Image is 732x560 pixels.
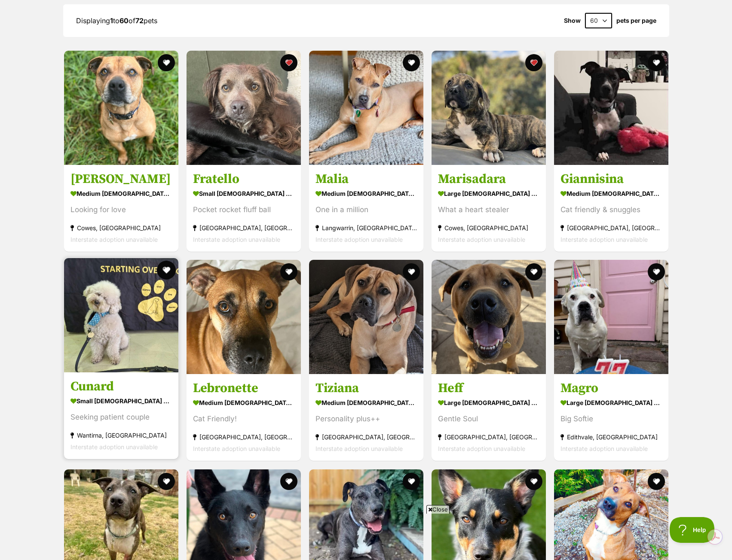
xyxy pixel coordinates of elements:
[315,204,417,216] div: One in a million
[158,517,575,556] iframe: Advertisement
[403,54,420,71] button: favourite
[525,54,542,71] button: favourite
[554,374,668,461] a: Magro large [DEMOGRAPHIC_DATA] Dog Big Softie Edithvale, [GEOGRAPHIC_DATA] Interstate adoption un...
[560,236,648,243] span: Interstate adoption unavailable
[560,432,662,443] div: Edithvale, [GEOGRAPHIC_DATA]
[315,397,417,409] div: medium [DEMOGRAPHIC_DATA] Dog
[187,374,301,461] a: Lebronette medium [DEMOGRAPHIC_DATA] Dog Cat Friendly! [GEOGRAPHIC_DATA], [GEOGRAPHIC_DATA] Inter...
[309,164,423,252] a: Malia medium [DEMOGRAPHIC_DATA] Dog One in a million Langwarrin, [GEOGRAPHIC_DATA] Interstate ado...
[70,171,172,187] h3: [PERSON_NAME]
[119,16,129,25] strong: 60
[560,397,662,409] div: large [DEMOGRAPHIC_DATA] Dog
[315,187,417,200] div: medium [DEMOGRAPHIC_DATA] Dog
[193,432,294,443] div: [GEOGRAPHIC_DATA], [GEOGRAPHIC_DATA]
[193,380,294,397] h3: Lebronette
[560,414,662,425] div: Big Softie
[193,397,294,409] div: medium [DEMOGRAPHIC_DATA] Dog
[560,222,662,234] div: [GEOGRAPHIC_DATA], [GEOGRAPHIC_DATA]
[438,222,539,234] div: Cowes, [GEOGRAPHIC_DATA]
[560,204,662,216] div: Cat friendly & snuggles
[280,473,297,490] button: favourite
[158,473,175,490] button: favourite
[560,171,662,187] h3: Giannisina
[280,263,297,280] button: favourite
[315,236,403,243] span: Interstate adoption unavailable
[193,222,294,234] div: [GEOGRAPHIC_DATA], [GEOGRAPHIC_DATA]
[315,445,403,453] span: Interstate adoption unavailable
[438,414,539,425] div: Gentle Soul
[438,204,539,216] div: What a heart stealer
[70,412,172,423] div: Seeking patient couple
[564,17,581,24] span: Show
[525,263,542,280] button: favourite
[648,54,665,71] button: favourite
[76,16,157,25] span: Displaying to of pets
[315,222,417,234] div: Langwarrin, [GEOGRAPHIC_DATA]
[70,379,172,395] h3: Cunard
[432,164,546,252] a: Marisadara large [DEMOGRAPHIC_DATA] Dog What a heart stealer Cowes, [GEOGRAPHIC_DATA] Interstate ...
[187,260,301,374] img: Lebronette
[432,51,546,165] img: Marisadara
[193,236,280,243] span: Interstate adoption unavailable
[193,414,294,425] div: Cat Friendly!
[64,258,178,372] img: Cunard
[309,374,423,461] a: Tiziana medium [DEMOGRAPHIC_DATA] Dog Personality plus++ [GEOGRAPHIC_DATA], [GEOGRAPHIC_DATA] Int...
[110,16,113,25] strong: 1
[70,187,172,200] div: medium [DEMOGRAPHIC_DATA] Dog
[193,171,294,187] h3: Fratello
[554,51,668,165] img: Giannisina
[403,263,420,280] button: favourite
[70,236,158,243] span: Interstate adoption unavailable
[158,54,175,71] button: favourite
[432,374,546,461] a: Heff large [DEMOGRAPHIC_DATA] Dog Gentle Soul [GEOGRAPHIC_DATA], [GEOGRAPHIC_DATA] Interstate ado...
[432,260,546,374] img: Heff
[438,171,539,187] h3: Marisadara
[70,222,172,234] div: Cowes, [GEOGRAPHIC_DATA]
[438,445,525,453] span: Interstate adoption unavailable
[280,54,297,71] button: favourite
[70,395,172,408] div: small [DEMOGRAPHIC_DATA] Dog
[616,17,656,24] label: pets per page
[193,204,294,216] div: Pocket rocket fluff ball
[403,473,420,490] button: favourite
[648,473,665,490] button: favourite
[193,445,280,453] span: Interstate adoption unavailable
[315,414,417,425] div: Personality plus++
[438,397,539,409] div: large [DEMOGRAPHIC_DATA] Dog
[648,263,665,280] button: favourite
[135,16,144,25] strong: 72
[64,51,178,165] img: Bruder
[70,430,172,441] div: Wantirna, [GEOGRAPHIC_DATA]
[64,164,178,252] a: [PERSON_NAME] medium [DEMOGRAPHIC_DATA] Dog Looking for love Cowes, [GEOGRAPHIC_DATA] Interstate ...
[187,51,301,165] img: Fratello
[560,445,648,453] span: Interstate adoption unavailable
[554,260,668,374] img: Magro
[64,372,178,460] a: Cunard small [DEMOGRAPHIC_DATA] Dog Seeking patient couple Wantirna, [GEOGRAPHIC_DATA] Interstate...
[187,164,301,252] a: Fratello small [DEMOGRAPHIC_DATA] Dog Pocket rocket fluff ball [GEOGRAPHIC_DATA], [GEOGRAPHIC_DAT...
[438,236,525,243] span: Interstate adoption unavailable
[157,261,176,280] button: favourite
[560,187,662,200] div: medium [DEMOGRAPHIC_DATA] Dog
[438,432,539,443] div: [GEOGRAPHIC_DATA], [GEOGRAPHIC_DATA]
[438,380,539,397] h3: Heff
[525,473,542,490] button: favourite
[438,187,539,200] div: large [DEMOGRAPHIC_DATA] Dog
[315,432,417,443] div: [GEOGRAPHIC_DATA], [GEOGRAPHIC_DATA]
[309,51,423,165] img: Malia
[315,171,417,187] h3: Malia
[193,187,294,200] div: small [DEMOGRAPHIC_DATA] Dog
[554,164,668,252] a: Giannisina medium [DEMOGRAPHIC_DATA] Dog Cat friendly & snuggles [GEOGRAPHIC_DATA], [GEOGRAPHIC_D...
[670,517,715,543] iframe: Help Scout Beacon - Open
[70,444,158,451] span: Interstate adoption unavailable
[560,380,662,397] h3: Magro
[315,380,417,397] h3: Tiziana
[309,260,423,374] img: Tiziana
[70,204,172,216] div: Looking for love
[426,505,450,514] span: Close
